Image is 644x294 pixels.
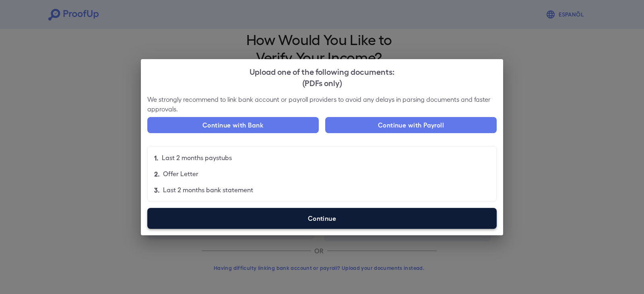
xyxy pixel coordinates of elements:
h2: Upload one of the following documents: [141,59,503,95]
p: 2. [154,169,160,179]
p: Last 2 months bank statement [163,185,253,195]
p: 1. [154,153,159,162]
p: 3. [154,185,160,195]
p: Last 2 months paystubs [162,153,232,162]
p: Offer Letter [163,169,198,179]
button: Continue with Payroll [325,117,497,133]
button: Continue with Bank [147,117,319,133]
p: We strongly recommend to link bank account or payroll providers to avoid any delays in parsing do... [147,95,497,114]
div: (PDFs only) [147,77,497,88]
label: Continue [147,208,497,229]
